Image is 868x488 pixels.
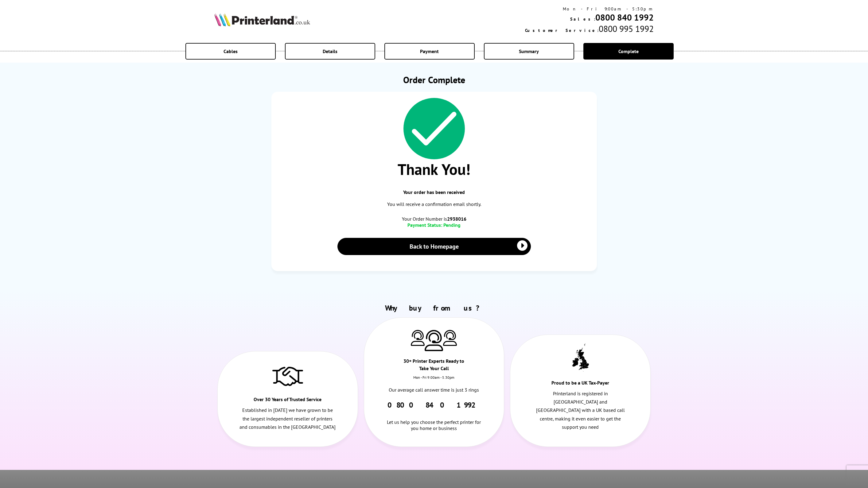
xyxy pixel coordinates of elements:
span: 0800 995 1992 [599,23,654,34]
img: Printer Experts [443,330,457,346]
span: Complete [618,48,639,54]
img: Printer Experts [411,330,425,346]
p: You will receive a confirmation email shortly. [278,200,591,208]
span: Payment Status: [407,222,442,228]
a: Back to Homepage [337,238,531,255]
span: Your Order Number is [278,216,591,222]
span: Cables [224,48,238,54]
p: Printerland is registered in [GEOGRAPHIC_DATA] and [GEOGRAPHIC_DATA] with a UK based call centre,... [531,389,629,431]
div: Mon - Fri 9:00am - 5.30pm [364,375,504,386]
div: Proud to be a UK Tax-Payer [545,379,615,389]
a: 0800 840 1992 [387,400,481,410]
span: Thank You! [278,159,591,179]
p: Our average call answer time is just 3 rings [385,386,483,394]
h2: Why buy from us? [214,303,653,313]
a: 0800 840 1992 [595,12,654,23]
p: Established in [DATE] we have grown to be the largest independent reseller of printers and consum... [239,406,337,431]
span: Your order has been received [278,189,591,195]
span: Summary [519,48,539,54]
span: Details [323,48,337,54]
span: Pending [443,222,461,228]
img: Printer Experts [425,330,443,351]
span: Payment [420,48,439,54]
h1: Order Complete [271,74,597,86]
div: Let us help you choose the perfect printer for you home or business [385,410,483,431]
img: UK tax payer [572,343,589,372]
img: Printerland Logo [214,13,310,26]
div: Mon - Fri 9:00am - 5:30pm [525,6,654,12]
img: Trusted Service [272,364,303,388]
div: 30+ Printer Experts Ready to Take Your Call [399,357,469,375]
img: u [2,288,8,288]
span: Sales: [570,16,595,22]
span: Customer Service: [525,28,599,33]
div: Over 30 Years of Trusted Service [253,396,323,406]
b: 2938016 [447,216,466,222]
